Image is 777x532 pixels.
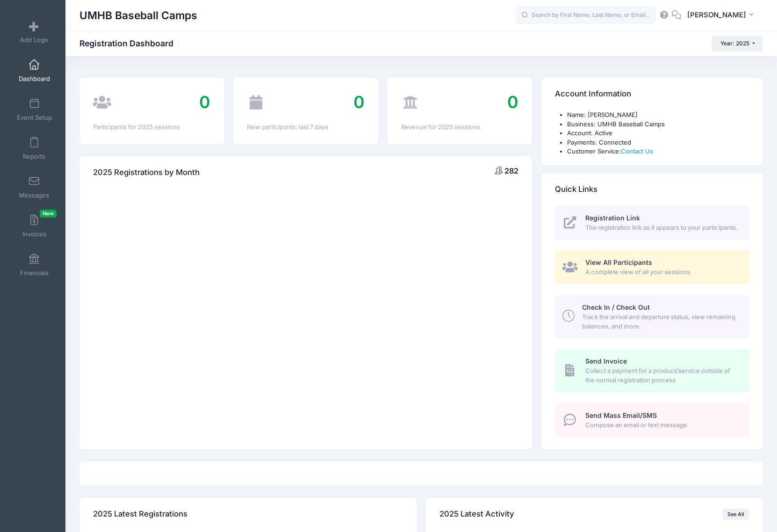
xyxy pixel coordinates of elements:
[12,171,57,204] a: Messages
[555,403,749,437] a: Send Mass Email/SMS Compose an email or text message.
[585,268,739,277] span: A complete view of all your sessions.
[687,10,746,20] span: [PERSON_NAME]
[723,509,749,520] a: See All
[681,5,763,26] button: [PERSON_NAME]
[555,176,597,203] h4: Quick Links
[93,123,210,132] div: Participants for 2025 sessions
[567,147,749,156] li: Customer Service:
[504,166,518,175] span: 282
[582,303,650,311] span: Check In / Check Out
[20,36,48,44] span: Add Logo
[22,230,46,238] span: Invoices
[247,123,364,132] div: New participants: last 7 days
[585,258,652,266] span: View All Participants
[516,6,656,25] input: Search by First Name, Last Name, or Email...
[401,123,518,132] div: Revenue for 2025 sessions
[720,40,749,47] span: Year: 2025
[567,138,749,147] li: Payments: Connected
[555,81,631,108] h4: Account Information
[12,93,57,126] a: Event Setup
[439,501,514,528] h4: 2025 Latest Activity
[79,38,181,48] h1: Registration Dashboard
[19,191,49,199] span: Messages
[12,54,57,87] a: Dashboard
[555,349,749,392] a: Send Invoice Collect a payment for a product/service outside of the normal registration process
[567,129,749,138] li: Account: Active
[555,206,749,240] a: Registration Link The registration link as it appears to your participants.
[712,36,763,51] button: Year: 2025
[585,223,739,233] span: The registration link as it appears to your participants.
[585,411,657,419] span: Send Mass Email/SMS
[555,250,749,284] a: View All Participants A complete view of all your sessions.
[199,92,210,112] span: 0
[93,501,187,528] h4: 2025 Latest Registrations
[353,92,365,112] span: 0
[12,210,57,242] a: InvoicesNew
[23,153,45,160] span: Reports
[507,92,518,112] span: 0
[585,357,627,365] span: Send Invoice
[567,110,749,120] li: Name: [PERSON_NAME]
[12,15,57,48] a: Add Logo
[585,214,640,222] span: Registration Link
[17,114,52,122] span: Event Setup
[93,159,200,186] h4: 2025 Registrations by Month
[621,147,653,155] a: Contact Us
[567,120,749,129] li: Business: UMHB Baseball Camps
[40,210,57,218] span: New
[555,295,749,338] a: Check In / Check Out Track the arrival and departure status, view remaining balances, and more.
[585,421,739,430] span: Compose an email or text message.
[79,5,197,26] h1: UMHB Baseball Camps
[582,313,739,331] span: Track the arrival and departure status, view remaining balances, and more.
[20,269,49,277] span: Financials
[585,366,739,385] span: Collect a payment for a product/service outside of the normal registration process
[12,248,57,281] a: Financials
[19,75,50,83] span: Dashboard
[12,132,57,165] a: Reports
